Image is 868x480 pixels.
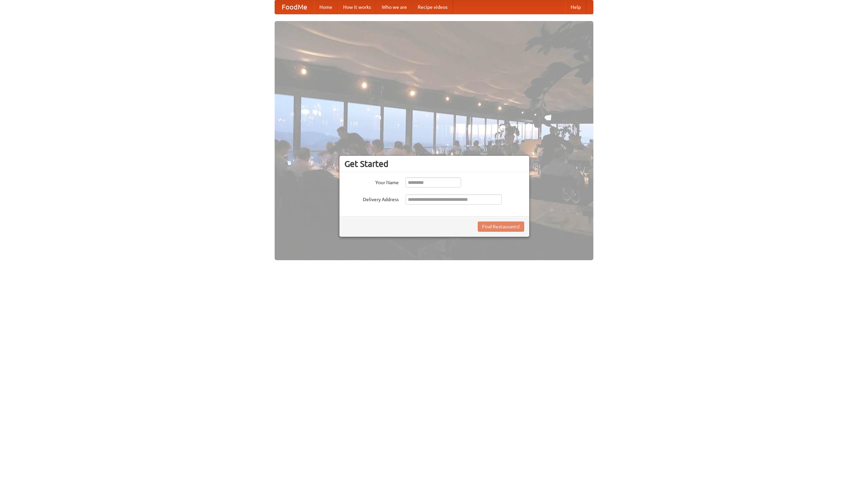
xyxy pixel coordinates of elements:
label: Your Name [344,177,399,186]
a: Home [314,0,338,14]
a: Who we are [376,0,412,14]
a: Recipe videos [412,0,453,14]
h3: Get Started [344,159,524,169]
a: Help [565,0,586,14]
label: Delivery Address [344,194,399,203]
button: Find Restaurants! [478,222,524,232]
a: FoodMe [275,0,314,14]
a: How it works [338,0,376,14]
